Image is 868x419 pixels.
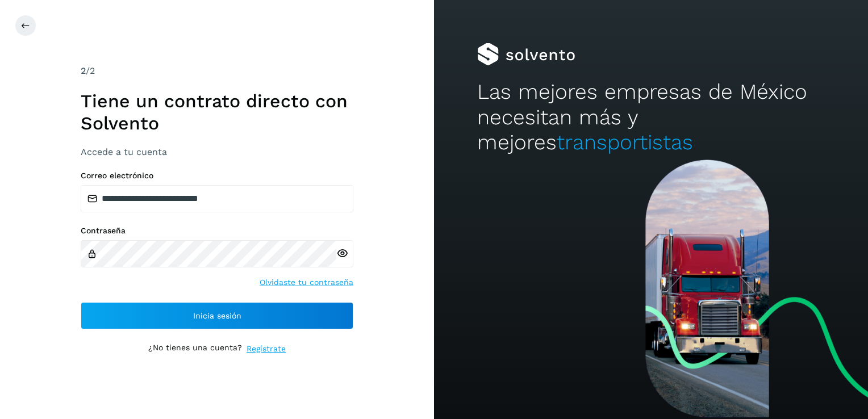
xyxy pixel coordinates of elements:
h3: Accede a tu cuenta [81,146,353,157]
span: Inicia sesión [193,312,241,320]
p: ¿No tienes una cuenta? [148,343,242,355]
a: Regístrate [247,343,286,355]
a: Olvidaste tu contraseña [260,276,353,288]
span: transportistas [557,130,693,154]
button: Inicia sesión [81,302,353,329]
label: Contraseña [81,226,353,236]
h2: Las mejores empresas de México necesitan más y mejores [477,79,824,155]
label: Correo electrónico [81,171,353,181]
h1: Tiene un contrato directo con Solvento [81,90,353,134]
span: 2 [81,65,86,76]
div: /2 [81,64,353,78]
